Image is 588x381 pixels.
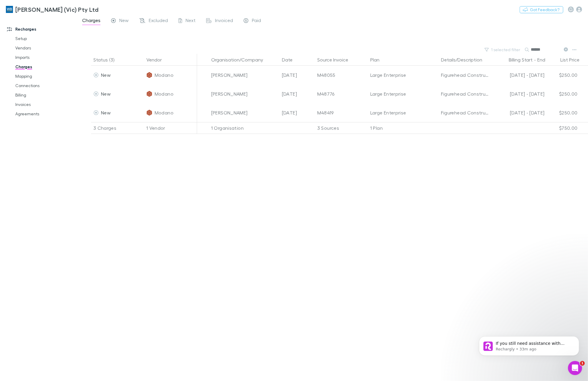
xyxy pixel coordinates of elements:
[91,122,144,134] div: 3 Charges
[545,122,580,134] div: $750.00
[146,91,152,97] img: Modano's Logo
[9,90,81,100] a: Billing
[209,122,280,134] div: 1 Organisation
[317,84,366,103] div: M48776
[482,46,524,53] button: 1 selected filter
[2,2,102,16] a: [PERSON_NAME] (Vic) Pty Ltd
[494,84,545,103] div: [DATE] - [DATE]
[101,110,111,115] span: New
[441,103,489,122] div: Figurehead Constructions Pty Ltd
[545,103,580,122] div: $250.00
[9,34,81,43] a: Setup
[101,72,111,78] span: New
[186,17,196,25] span: Next
[315,122,368,134] div: 3 Sources
[545,84,580,103] div: $250.00
[545,66,580,84] div: $250.00
[82,17,100,25] span: Charges
[280,66,315,84] div: [DATE]
[370,103,436,122] div: Large Enterprise
[370,84,436,103] div: Large Enterprise
[144,122,197,134] div: 1 Vendor
[560,54,587,66] button: List Price
[211,84,277,103] div: [PERSON_NAME]
[441,66,489,84] div: Figurehead Constructions Pty Ltd
[155,103,174,122] span: Modano
[101,91,111,97] span: New
[9,109,81,119] a: Agreements
[280,103,315,122] div: [DATE]
[146,54,169,66] button: Vendor
[93,54,121,66] button: Status (3)
[211,66,277,84] div: [PERSON_NAME]
[9,53,81,62] a: Imports
[15,6,98,13] h3: [PERSON_NAME] (Vic) Pty Ltd
[317,66,366,84] div: M48055
[9,71,81,81] a: Mapping
[370,66,436,84] div: Large Enterprise
[520,6,563,13] button: Got Feedback?
[6,6,13,13] img: William Buck (Vic) Pty Ltd's Logo
[494,103,545,122] div: [DATE] - [DATE]
[509,54,533,66] button: Billing Start
[441,84,489,103] div: Figurehead Constructions Pty Ltd
[1,24,81,34] a: Recharges
[368,122,439,134] div: 1 Plan
[9,100,81,109] a: Invoices
[9,43,81,53] a: Vendors
[282,54,300,66] button: Date
[146,110,152,116] img: Modano's Logo
[441,54,489,66] button: Details/Description
[155,84,174,103] span: Modano
[537,54,545,66] button: End
[211,103,277,122] div: [PERSON_NAME]
[580,361,585,366] span: 1
[215,17,233,25] span: Invoiced
[252,17,261,25] span: Paid
[317,54,355,66] button: Source Invoice
[494,66,545,84] div: [DATE] - [DATE]
[317,103,366,122] div: M48419
[280,84,315,103] div: [DATE]
[149,17,168,25] span: Excluded
[470,324,588,365] iframe: Intercom notifications message
[9,62,81,71] a: Charges
[568,361,582,375] iframe: Intercom live chat
[494,54,551,66] div: -
[119,17,129,25] span: New
[146,72,152,78] img: Modano's Logo
[9,81,81,90] a: Connections
[155,66,174,84] span: Modano
[211,54,270,66] button: Organisation/Company
[370,54,387,66] button: Plan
